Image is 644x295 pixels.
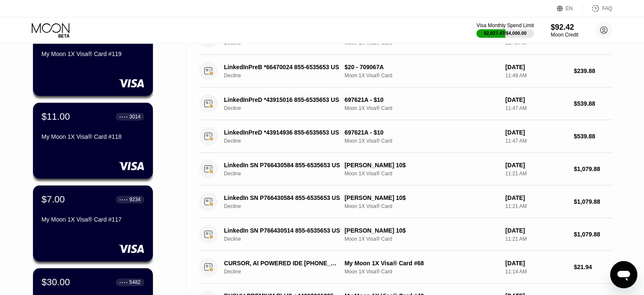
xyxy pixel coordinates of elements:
div: LinkedIn SN P766430584 855-6535653 USDecline[PERSON_NAME] 10$Moon 1X Visa® Card[DATE]11:21 AM$1,0... [199,185,612,218]
div: LinkedInPreD *43915016 855-6535653 US [224,96,340,103]
div: $21.94 [574,264,612,270]
div: 11:21 AM [505,236,567,242]
div: Moon 1X Visa® Card [345,171,499,177]
div: Visa Monthly Spend Limit$2,027.47/$4,000.00 [476,22,533,38]
div: $1,079.88 [574,231,612,238]
div: Moon 1X Visa® Card [345,138,499,144]
div: Moon 1X Visa® Card [345,73,499,79]
iframe: Button to launch messaging window, conversation in progress [610,261,637,288]
div: 11:49 AM [505,73,567,79]
div: 9234 [129,197,141,202]
div: Visa Monthly Spend Limit [476,22,533,28]
div: $1,079.88 [574,166,612,172]
div: CURSOR, AI POWERED IDE [PHONE_NUMBER] US [224,260,340,267]
div: [PERSON_NAME] 10$ [345,194,499,201]
div: My Moon 1X Visa® Card #117 [41,216,144,223]
div: Decline [224,236,349,242]
div: $30.00 [41,277,70,288]
div: 11:47 AM [505,105,567,111]
div: LinkedInPreD *43915016 855-6535653 USDecline697621A - $10Moon 1X Visa® Card[DATE]11:47 AM$539.88 [199,87,612,120]
div: Moon 1X Visa® Card [345,236,499,242]
div: Moon 1X Visa® Card [345,105,499,111]
div: $92.42 [551,23,578,32]
div: $7.00● ● ● ●9234My Moon 1X Visa® Card #117 [33,185,153,261]
div: $11.00 [41,111,70,122]
div: [DATE] [505,194,567,201]
div: [DATE] [505,227,567,234]
div: FAQ [583,4,612,13]
div: Decline [224,203,349,209]
div: 697621A - $10 [345,96,499,103]
div: $7.00 [41,194,65,205]
div: 5482 [129,279,141,285]
div: LinkedInPreB *66470024 855-6535653 USDecline$20 - 709067AMoon 1X Visa® Card[DATE]11:49 AM$239.88 [199,55,612,87]
div: 11:47 AM [505,138,567,144]
div: $20 - 709067A [345,64,499,70]
div: $11.00● ● ● ●3014My Moon 1X Visa® Card #118 [33,103,153,179]
div: $239.88 [574,67,612,74]
div: ● ● ● ● [119,198,128,201]
div: My Moon 1X Visa® Card #118 [41,133,144,140]
div: 11:14 AM [505,269,567,275]
div: ● ● ● ● [119,115,128,118]
div: FAQ [602,6,612,11]
div: $2,027.47 / $4,000.00 [484,31,527,36]
div: LinkedIn SN P766430514 855-6535653 US [224,227,340,234]
div: Decline [224,138,349,144]
div: $539.88 [574,100,612,107]
div: LinkedInPreD *43914936 855-6535653 US [224,129,340,136]
div: Decline [224,73,349,79]
div: My Moon 1X Visa® Card #119 [41,51,144,57]
div: 3014 [129,114,141,120]
div: 697621A - $10 [345,129,499,136]
div: 11:21 AM [505,171,567,177]
div: $1,079.88 [574,198,612,205]
div: Decline [224,105,349,111]
div: My Moon 1X Visa® Card #68 [345,260,499,267]
div: LinkedInPreD *43914936 855-6535653 USDecline697621A - $10Moon 1X Visa® Card[DATE]11:47 AM$539.88 [199,120,612,153]
div: $100.00● ● ● ●7024My Moon 1X Visa® Card #119 [33,20,153,96]
div: LinkedIn SN P766430584 855-6535653 US [224,194,340,201]
div: EN [557,4,583,13]
div: [DATE] [505,162,567,169]
div: Moon 1X Visa® Card [345,203,499,209]
div: LinkedIn SN P766430584 855-6535653 USDecline[PERSON_NAME] 10$Moon 1X Visa® Card[DATE]11:21 AM$1,0... [199,153,612,185]
div: [DATE] [505,96,567,103]
div: LinkedIn SN P766430584 855-6535653 US [224,162,340,169]
div: [DATE] [505,129,567,136]
div: $92.42Moon Credit [551,23,578,38]
div: Moon Credit [551,32,578,38]
div: [PERSON_NAME] 10$ [345,162,499,169]
div: LinkedInPreB *66470024 855-6535653 US [224,64,340,70]
div: [DATE] [505,64,567,70]
div: CURSOR, AI POWERED IDE [PHONE_NUMBER] USDeclineMy Moon 1X Visa® Card #68Moon 1X Visa® Card[DATE]1... [199,251,612,284]
div: Moon 1X Visa® Card [345,269,499,275]
div: [DATE] [505,260,567,267]
div: Decline [224,269,349,275]
div: EN [566,6,573,11]
div: 11:21 AM [505,203,567,209]
div: LinkedIn SN P766430514 855-6535653 USDecline[PERSON_NAME] 10$Moon 1X Visa® Card[DATE]11:21 AM$1,0... [199,218,612,251]
div: ● ● ● ● [119,281,128,284]
div: Decline [224,171,349,177]
div: $539.88 [574,133,612,140]
div: [PERSON_NAME] 10$ [345,227,499,234]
